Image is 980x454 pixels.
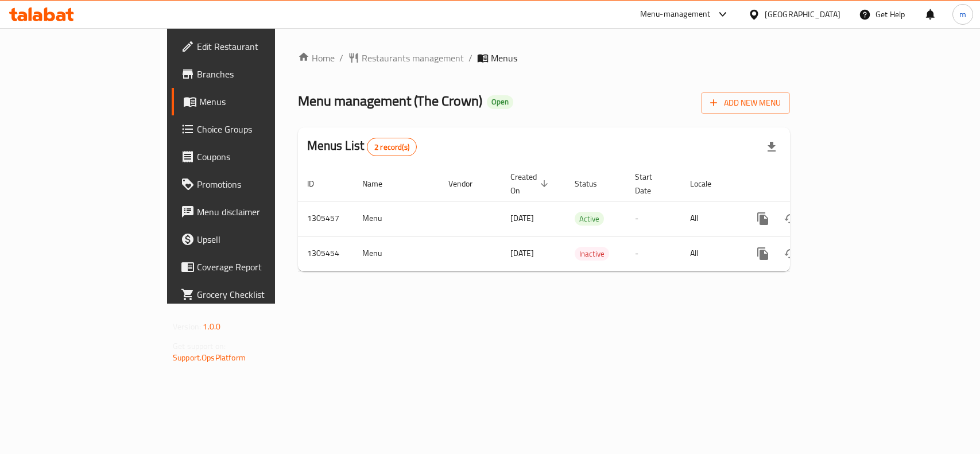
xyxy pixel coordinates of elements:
[173,339,226,354] span: Get support on:
[690,177,726,191] span: Locale
[468,51,472,65] li: /
[710,96,781,110] span: Add New Menu
[307,177,329,191] span: ID
[348,51,464,65] a: Restaurants management
[197,40,321,53] span: Edit Restaurant
[749,205,777,232] button: more
[353,201,439,236] td: Menu
[575,212,604,226] span: Active
[172,170,331,198] a: Promotions
[362,177,397,191] span: Name
[367,142,416,153] span: 2 record(s)
[640,7,711,21] div: Menu-management
[172,88,331,115] a: Menus
[197,67,321,81] span: Branches
[701,92,790,114] button: Add New Menu
[575,212,604,226] div: Active
[635,170,667,197] span: Start Date
[575,247,609,261] span: Inactive
[197,205,321,219] span: Menu disclaimer
[298,88,482,114] span: Menu management ( The Crown )
[749,240,777,267] button: more
[197,288,321,301] span: Grocery Checklist
[307,137,417,156] h2: Menus List
[362,51,464,65] span: Restaurants management
[510,170,552,197] span: Created On
[298,51,790,65] nav: breadcrumb
[740,166,869,201] th: Actions
[197,150,321,164] span: Coupons
[510,246,534,261] span: [DATE]
[765,8,840,21] div: [GEOGRAPHIC_DATA]
[681,236,740,271] td: All
[575,247,609,261] div: Inactive
[203,319,220,334] span: 1.0.0
[172,60,331,88] a: Branches
[197,177,321,191] span: Promotions
[172,253,331,281] a: Coverage Report
[197,232,321,246] span: Upsell
[353,236,439,271] td: Menu
[197,122,321,136] span: Choice Groups
[172,143,331,170] a: Coupons
[172,226,331,253] a: Upsell
[758,133,785,161] div: Export file
[173,350,246,365] a: Support.OpsPlatform
[448,177,487,191] span: Vendor
[626,201,681,236] td: -
[491,51,517,65] span: Menus
[172,115,331,143] a: Choice Groups
[197,260,321,274] span: Coverage Report
[339,51,343,65] li: /
[575,177,612,191] span: Status
[777,240,804,267] button: Change Status
[777,205,804,232] button: Change Status
[626,236,681,271] td: -
[487,95,513,109] div: Open
[510,211,534,226] span: [DATE]
[487,97,513,107] span: Open
[172,33,331,60] a: Edit Restaurant
[298,166,869,271] table: enhanced table
[681,201,740,236] td: All
[959,8,966,21] span: m
[199,95,321,108] span: Menus
[172,281,331,308] a: Grocery Checklist
[173,319,201,334] span: Version:
[172,198,331,226] a: Menu disclaimer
